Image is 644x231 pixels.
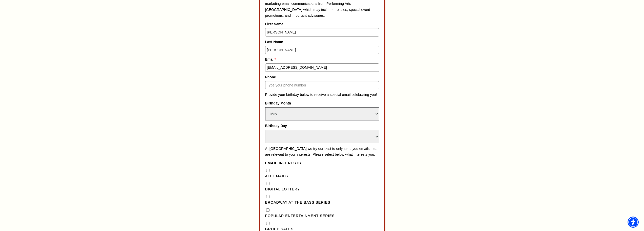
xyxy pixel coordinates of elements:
label: Email [265,57,379,62]
input: Type your phone number [265,81,379,89]
input: Type your last name [265,46,379,54]
p: Provide your birthday below to receive a special email celebrating you! [265,92,379,98]
label: Broadway at the Bass Series [265,200,379,206]
legend: Email Interests [265,160,379,166]
p: At [GEOGRAPHIC_DATA] we try our best to only send you emails that are relevant to your interests!... [265,146,379,158]
label: Birthday Day [265,123,379,129]
label: Digital Lottery [265,186,379,192]
label: Phone [265,74,379,80]
input: Type your first name [265,28,379,36]
label: All Emails [265,173,379,179]
label: Popular Entertainment Series [265,213,379,219]
label: Birthday Month [265,100,379,106]
input: Type your email [265,63,379,72]
label: Last Name [265,39,379,45]
div: Accessibility Menu [628,217,639,228]
label: First Name [265,21,379,27]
